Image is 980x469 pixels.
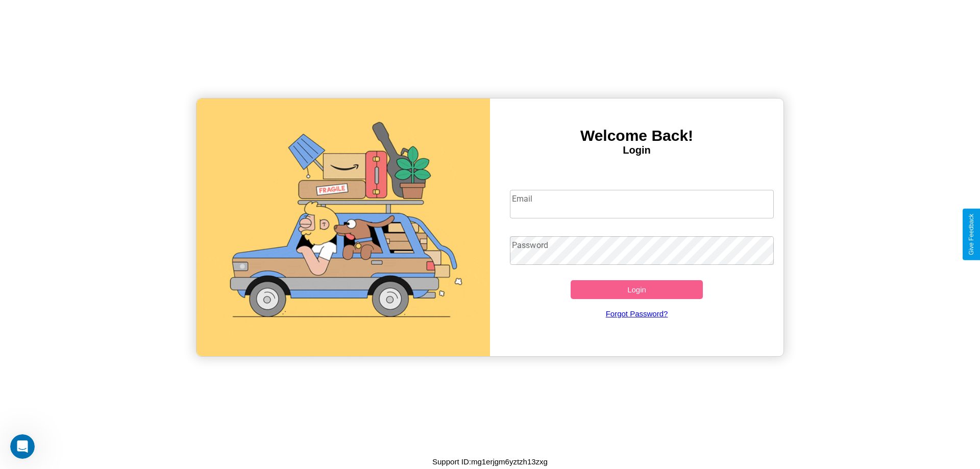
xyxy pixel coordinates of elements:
h4: Login [490,144,783,156]
p: Support ID: mg1erjgm6yztzh13zxg [432,455,548,468]
button: Login [571,280,703,299]
iframe: Intercom live chat [10,434,35,459]
h3: Welcome Back! [490,127,783,144]
div: Give Feedback [968,214,975,255]
a: Forgot Password? [505,299,769,328]
img: gif [197,98,490,356]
